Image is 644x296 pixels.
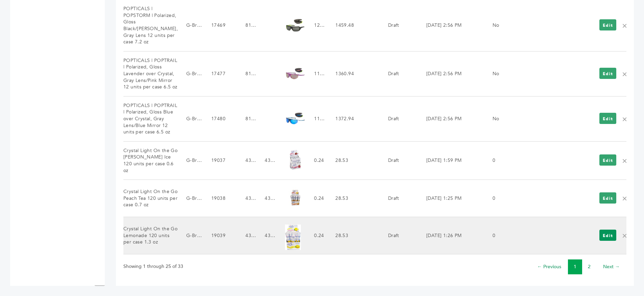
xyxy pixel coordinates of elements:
[603,263,620,270] a: Next →
[237,96,256,141] td: 810132171307
[537,263,561,270] a: ← Previous
[256,141,277,179] td: 4300000798
[306,51,327,96] td: 113.41
[327,96,380,141] td: 1372.94
[599,113,617,124] a: Edit
[306,180,327,217] td: 0.24
[306,217,327,254] td: 0.24
[588,263,591,270] a: 2
[599,68,617,79] a: Edit
[327,141,380,179] td: 28.53
[484,180,540,217] td: 0
[178,180,203,217] td: G-Brands
[123,180,178,217] td: Crystal Light On the Go Peach Tea 120 units per case 0.7 oz
[327,217,380,254] td: 28.53
[306,141,327,179] td: 0.24
[203,51,237,96] td: 17477
[327,180,380,217] td: 28.53
[285,108,306,128] img: POPTICALS | POPTRAIL | Polarized, Gloss Blue over Crystal, Gray Lens/Blue Mirror 12 units per cas...
[123,141,178,179] td: Crystal Light On the Go [PERSON_NAME] Ice 120 units per case 0.6 oz
[203,217,237,254] td: 19039
[178,217,203,254] td: G-Brands
[380,51,418,96] td: Draft
[123,217,178,254] td: Crystal Light On the Go Lemonade 120 units per case 1.3 oz
[418,180,484,217] td: [DATE] 1:25 PM
[178,141,203,179] td: G-Brands
[484,217,540,254] td: 0
[306,96,327,141] td: 114.41
[256,217,277,254] td: 4300000796
[285,225,301,250] img: Crystal Light On the Go Lemonade 120 units per case 1.3 oz
[203,141,237,179] td: 19037
[599,230,617,241] a: Edit
[203,96,237,141] td: 17480
[380,180,418,217] td: Draft
[237,180,256,217] td: 4300000797
[256,180,277,217] td: 4300000797
[285,187,306,208] img: Crystal Light On the Go Peach Tea 120 units per case 0.7 oz
[599,192,617,204] a: Edit
[327,51,380,96] td: 1360.94
[123,51,178,96] td: POPTICALS | POPTRAIL | Polarized, Gloss Lavender over Crystal, Gray Lens/Pink Mirror 12 units per...
[380,96,418,141] td: Draft
[574,263,576,270] a: 1
[123,96,178,141] td: POPTICALS | POPTRAIL | Polarized, Gloss Blue over Crystal, Gray Lens/Blue Mirror 12 units per cas...
[418,141,484,179] td: [DATE] 1:59 PM
[484,141,540,179] td: 0
[380,141,418,179] td: Draft
[599,19,617,30] a: Edit
[178,96,203,141] td: G-Brands
[484,51,540,96] td: No
[203,180,237,217] td: 19038
[484,96,540,141] td: No
[380,217,418,254] td: Draft
[418,217,484,254] td: [DATE] 1:26 PM
[418,96,484,141] td: [DATE] 2:56 PM
[418,51,484,96] td: [DATE] 2:56 PM
[123,262,183,271] p: Showing 1 through 25 of 33
[285,63,306,83] img: POPTICALS | POPTRAIL | Polarized, Gloss Lavender over Crystal, Gray Lens/Pink Mirror 12 units per...
[237,141,256,179] td: 4300000798
[285,15,306,35] img: POPTICALS | POPSTORM | Polarized, Gloss Black/Green Crystal, Gray Lens 12 units per case 7.2 oz
[599,154,617,166] a: Edit
[237,51,256,96] td: 810132171277
[237,217,256,254] td: 4300000796
[178,51,203,96] td: G-Brands
[285,149,306,170] img: Crystal Light On the Go Rasberry Ice 120 units per case 0.6 oz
